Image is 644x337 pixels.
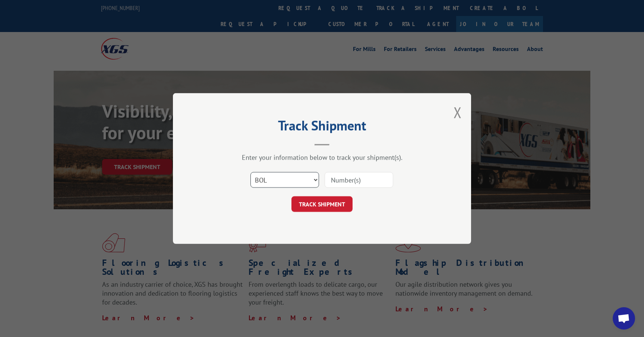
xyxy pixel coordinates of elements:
[325,172,393,188] input: Number(s)
[210,120,434,134] h2: Track Shipment
[210,153,434,162] div: Enter your information below to track your shipment(s).
[291,196,353,212] button: TRACK SHIPMENT
[454,102,462,122] button: Close modal
[613,307,635,330] div: Open chat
